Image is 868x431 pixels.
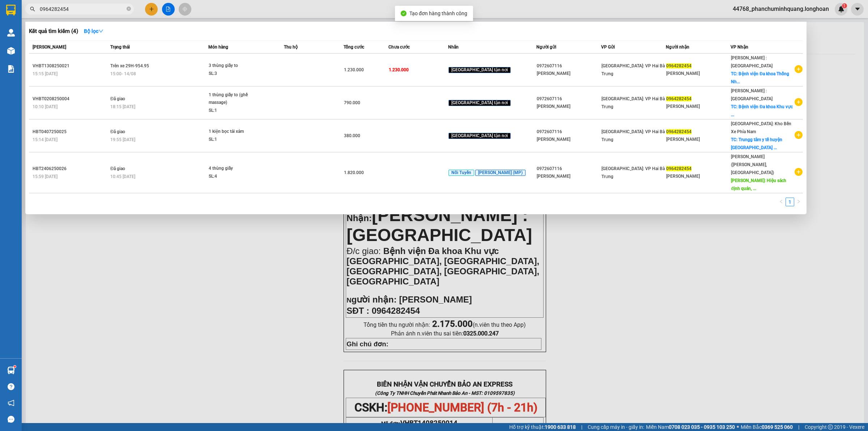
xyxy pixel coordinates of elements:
span: [GEOGRAPHIC_DATA]: VP Hai Bà Trưng [601,129,665,142]
span: TC: Bệnh viện Đa khoa Khu vực ... [731,104,793,117]
li: Next Page [794,198,803,206]
span: Chưa cước [388,45,410,50]
span: VP Gửi [601,45,615,50]
div: [PERSON_NAME] [537,103,601,110]
span: plus-circle [795,98,803,106]
span: Người gửi [536,45,556,50]
span: [PERSON_NAME] : [GEOGRAPHIC_DATA] [731,88,773,101]
div: [PERSON_NAME] [537,70,601,77]
span: Người nhận [666,45,689,50]
span: 15:14 [DATE] [33,137,58,142]
span: CÔNG TY TNHH CHUYỂN PHÁT NHANH BẢO AN [57,16,144,29]
div: 0972607116 [537,95,601,103]
span: plus-circle [795,131,803,139]
span: 15:15 [DATE] [33,71,58,76]
span: 1.820.000 [344,170,364,175]
div: SL: 1 [209,107,263,115]
li: Previous Page [777,198,786,206]
span: close-circle [127,6,131,13]
span: [GEOGRAPHIC_DATA]: Kho Bến Xe Phía Nam [731,121,791,134]
img: logo-vxr [6,5,16,16]
div: VHBT0208250004 [33,95,108,103]
div: HBT0407250025 [33,128,108,136]
span: [GEOGRAPHIC_DATA] tận nơi [448,67,511,73]
strong: Bộ lọc [84,28,103,34]
span: [GEOGRAPHIC_DATA] tận nơi [448,100,511,106]
strong: PHIẾU DÁN LÊN HÀNG [51,3,146,13]
span: Nối Tuyến [448,170,474,176]
span: Đã giao [110,96,125,101]
span: 10:45 [DATE] [110,174,135,179]
img: warehouse-icon [7,29,15,37]
span: close-circle [127,7,131,11]
span: 19:55 [DATE] [110,137,135,142]
span: 15:00 - 14/08 [110,71,136,76]
img: warehouse-icon [7,367,15,374]
span: [GEOGRAPHIC_DATA] tận nơi [448,133,511,139]
span: 0964282454 [666,63,692,68]
span: VP Nhận [731,45,748,50]
div: [PERSON_NAME] [537,173,601,180]
div: 0972607116 [537,165,601,173]
span: message [8,416,14,423]
span: 380.000 [344,133,360,138]
span: TC: Bệnh viện Đa khoa Thống Nh... [731,71,789,84]
div: 1 kiện bọc tải xám [209,128,263,136]
span: right [796,199,801,204]
strong: CSKH: [20,16,38,22]
img: warehouse-icon [7,47,15,55]
span: 790.000 [344,100,360,105]
span: 0964282454 [666,166,692,171]
span: Tổng cước [344,45,364,50]
input: Tìm tên, số ĐT hoặc mã đơn [40,5,125,13]
div: [PERSON_NAME] [666,70,730,77]
sup: 1 [14,365,16,368]
span: [GEOGRAPHIC_DATA]: VP Hai Bà Trưng [601,166,665,179]
span: 14:29:30 [DATE] [3,50,45,56]
span: TC: Trungg tâm y tế huyện [GEOGRAPHIC_DATA] ... [731,137,782,150]
span: [GEOGRAPHIC_DATA]: VP Hai Bà Trưng [601,96,665,109]
span: Thu hộ [284,45,298,50]
span: plus-circle [795,168,803,176]
span: [PERSON_NAME] [33,45,66,50]
span: 15:59 [DATE] [33,174,58,179]
span: search [30,7,35,12]
span: 0964282454 [666,129,692,134]
span: [PERSON_NAME] ([PERSON_NAME], [GEOGRAPHIC_DATA]) [731,154,774,175]
span: Đã giao [110,166,125,171]
img: solution-icon [7,65,15,73]
span: notification [8,400,14,406]
div: SL: 1 [209,136,263,144]
button: left [777,198,786,206]
span: 1.230.000 [344,67,364,72]
span: Nhãn [448,45,459,50]
span: [GEOGRAPHIC_DATA]: VP Hai Bà Trưng [601,63,665,76]
span: down [98,29,103,34]
span: left [779,199,783,204]
li: 1 [786,198,794,206]
span: Trạng thái [110,45,130,50]
div: [PERSON_NAME] [666,136,730,143]
span: 1.230.000 [389,67,409,72]
button: right [794,198,803,206]
div: 1 thùng giấy to (ghế massage) [209,91,263,107]
span: [PHONE_NUMBER] [3,16,55,28]
span: Mã đơn: VHBT1408250013 [3,39,111,48]
div: [PERSON_NAME] [666,173,730,180]
span: [PERSON_NAME] (MP) [475,170,526,176]
div: 0972607116 [537,62,601,70]
span: Trên xe 29H-954.95 [110,63,149,68]
div: 3 thùng giấy to [209,62,263,70]
div: 4 thùng giấy [209,165,263,173]
span: Đã giao [110,129,125,134]
span: Món hàng [208,45,228,50]
div: HBT2406250026 [33,165,108,173]
span: 0964282454 [666,96,692,101]
span: check-circle [401,10,407,16]
span: 18:15 [DATE] [110,104,135,109]
span: question-circle [8,383,14,390]
div: [PERSON_NAME] [537,136,601,143]
div: 0972607116 [537,128,601,136]
a: 1 [786,198,794,206]
button: Bộ lọcdown [78,25,109,37]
